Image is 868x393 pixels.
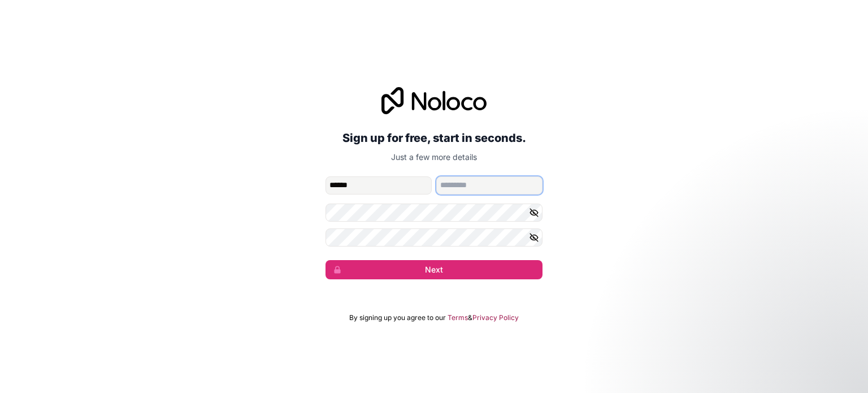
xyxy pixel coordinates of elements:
a: Privacy Policy [472,313,519,322]
button: Next [325,260,542,279]
input: family-name [436,176,542,195]
h2: Sign up for free, start in seconds. [325,128,542,148]
input: Confirm password [325,228,542,247]
input: given-name [325,176,432,195]
span: & [468,313,472,322]
a: Terms [448,313,468,322]
p: Just a few more details [325,152,542,163]
input: Password [325,204,542,222]
span: By signing up you agree to our [349,313,446,322]
iframe: Intercom notifications message [642,308,868,387]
